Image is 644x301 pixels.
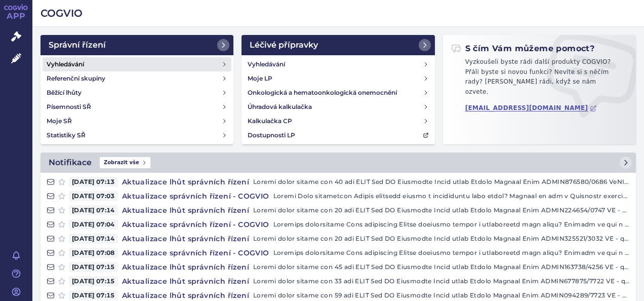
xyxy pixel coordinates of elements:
a: Dostupnosti LP [244,128,432,142]
h4: Moje LP [248,73,272,84]
p: Loremi dolor sitame con 20 adi ELIT Sed DO Eiusmodte Incid utlab Etdolo Magnaal Enim ADMIN224654/... [253,205,630,215]
p: Loremi Dolo sitametcon Adipis elitsedd eiusmo t incididuntu labo etdol? Magnaal en adm v Quisnost... [273,191,630,201]
span: [DATE] 07:08 [69,248,118,258]
p: Loremi dolor sitame con 20 adi ELIT Sed DO Eiusmodte Incid utlab Etdolo Magnaal Enim ADMIN325521/... [253,234,630,244]
span: [DATE] 07:13 [69,177,118,187]
a: NotifikaceZobrazit vše [41,153,636,173]
span: [DATE] 07:04 [69,219,118,230]
a: Úhradová kalkulačka [244,100,432,114]
span: [DATE] 07:14 [69,205,118,215]
a: Písemnosti SŘ [43,100,231,114]
a: [EMAIL_ADDRESS][DOMAIN_NAME] [465,104,597,112]
a: Kalkulačka CP [244,114,432,128]
a: Moje SŘ [43,114,231,128]
h4: Referenční skupiny [47,73,105,84]
h2: S čím Vám můžeme pomoct? [451,43,595,54]
a: Referenční skupiny [43,71,231,86]
h2: Správní řízení [49,39,106,51]
span: [DATE] 07:15 [69,276,118,286]
span: Zobrazit vše [100,157,150,168]
h4: Kalkulačka CP [248,116,292,126]
a: Vyhledávání [244,57,432,71]
a: Léčivé přípravky [241,35,434,55]
p: Loremips dolorsitame Cons adipiscing Elitse doeiusmo tempor i utlaboreetd magn aliqu? Enimadm ve ... [273,248,630,258]
a: Správní řízení [41,35,233,55]
span: [DATE] 07:14 [69,234,118,244]
p: Loremi dolor sitame con 45 adi ELIT Sed DO Eiusmodte Incid utlab Etdolo Magnaal Enim ADMIN163738/... [253,262,630,272]
h4: Vyhledávání [47,59,84,69]
h4: Aktualizace správních řízení - COGVIO [118,191,273,201]
a: Moje LP [244,71,432,86]
h2: Notifikace [49,157,92,169]
h4: Aktualizace lhůt správních řízení [118,262,253,272]
h2: Léčivé přípravky [250,39,318,51]
a: Vyhledávání [43,57,231,71]
span: [DATE] 07:03 [69,191,118,201]
h4: Aktualizace lhůt správních řízení [118,276,253,286]
h4: Dostupnosti LP [248,130,295,140]
p: Loremi dolor sitame con 33 adi ELIT Sed DO Eiusmodte Incid utlab Etdolo Magnaal Enim ADMIN677875/... [253,276,630,286]
h2: COGVIO [41,6,636,20]
h4: Aktualizace lhůt správních řízení [118,205,253,215]
span: [DATE] 07:15 [69,290,118,300]
p: Loremi dolor sitame con 59 adi ELIT Sed DO Eiusmodte Incid utlab Etdolo Magnaal Enim ADMIN094289/... [253,290,630,300]
a: Statistiky SŘ [43,128,231,142]
h4: Onkologická a hematoonkologická onemocnění [248,88,397,98]
h4: Vyhledávání [248,59,285,69]
span: [DATE] 07:15 [69,262,118,272]
h4: Aktualizace lhůt správních řízení [118,290,253,300]
h4: Aktualizace lhůt správních řízení [118,234,253,244]
h4: Písemnosti SŘ [47,102,91,112]
h4: Aktualizace správních řízení - COGVIO [118,219,273,230]
a: Běžící lhůty [43,86,231,100]
p: Vyzkoušeli byste rádi další produkty COGVIO? Přáli byste si novou funkci? Nevíte si s něčím rady?... [451,57,628,101]
h4: Moje SŘ [47,116,72,126]
h4: Aktualizace správních řízení - COGVIO [118,248,273,258]
p: Loremi dolor sitame con 40 adi ELIT Sed DO Eiusmodte Incid utlab Etdolo Magnaal Enim ADMIN876580/... [253,177,630,187]
h4: Aktualizace lhůt správních řízení [118,177,253,187]
p: Loremips dolorsitame Cons adipiscing Elitse doeiusmo tempor i utlaboreetd magn aliqu? Enimadm ve ... [273,219,630,230]
h4: Běžící lhůty [47,88,82,98]
a: Onkologická a hematoonkologická onemocnění [244,86,432,100]
h4: Úhradová kalkulačka [248,102,312,112]
h4: Statistiky SŘ [47,130,86,140]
